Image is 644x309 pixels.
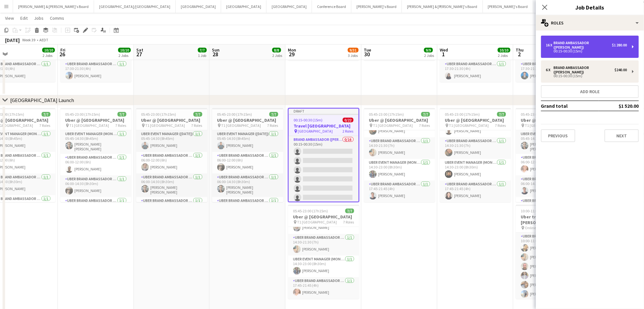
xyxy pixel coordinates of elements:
[612,43,627,47] div: $1 280.00
[402,0,483,13] button: [PERSON_NAME] & [PERSON_NAME]'s Board
[546,74,627,78] div: 00:15-00:30 (15m)
[176,0,221,13] button: [GEOGRAPHIC_DATA]
[5,37,20,43] div: [DATE]
[94,0,176,13] button: [GEOGRAPHIC_DATA]/[GEOGRAPHIC_DATA]
[288,256,359,277] app-card-role: UBER Event Manager (Mon - Fri)1/114:30-23:00 (8h30m)[PERSON_NAME]
[21,38,37,42] span: Week 39
[541,101,599,111] td: Grand total
[5,15,14,21] span: View
[31,14,46,22] a: Jobs
[288,277,359,299] app-card-role: UBER Brand Ambassador ([PERSON_NAME])1/117:45-21:45 (4h)[PERSON_NAME]
[516,205,587,299] app-job-card: 10:00-11:00 (1h)24/24Uber training call (SYD & [PERSON_NAME]) Online1 RoleUBER Brand Ambassador (...
[546,50,627,53] div: 00:15-00:30 (15m)
[525,225,536,230] span: Online
[546,68,554,72] div: 6 x
[34,15,44,21] span: Jobs
[288,234,359,256] app-card-role: UBER Brand Ambassador ([PERSON_NAME])1/114:30-21:30 (7h)[PERSON_NAME]
[312,0,351,13] button: Conference Board
[546,43,554,47] div: 16 x
[18,14,30,22] a: Edit
[267,0,312,13] button: [GEOGRAPHIC_DATA]
[554,41,612,50] div: Brand Ambassador ([PERSON_NAME])
[541,129,575,142] button: Previous
[50,15,64,21] span: Comms
[536,15,644,31] div: Roles
[351,0,402,13] button: [PERSON_NAME]'s Board
[39,38,48,42] div: AEDT
[221,0,267,13] button: [GEOGRAPHIC_DATA]
[3,14,17,22] a: View
[13,0,94,13] button: [PERSON_NAME] & [PERSON_NAME]'s Board
[20,15,28,21] span: Edit
[533,0,588,13] button: Uber [GEOGRAPHIC_DATA]
[615,68,627,72] div: $240.00
[554,65,615,74] div: Brand Ambassador ([PERSON_NAME])
[483,0,533,13] button: [PERSON_NAME]'s Board
[536,3,644,11] h3: Job Details
[541,85,639,98] button: Add role
[599,101,639,111] td: $1 520.00
[47,14,67,22] a: Comms
[605,129,639,142] button: Next
[288,205,359,299] app-job-card: 05:45-23:00 (17h15m)7/7Uber @ [GEOGRAPHIC_DATA] T1 [GEOGRAPHIC_DATA]7 Roles[PERSON_NAME]UBER Bran...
